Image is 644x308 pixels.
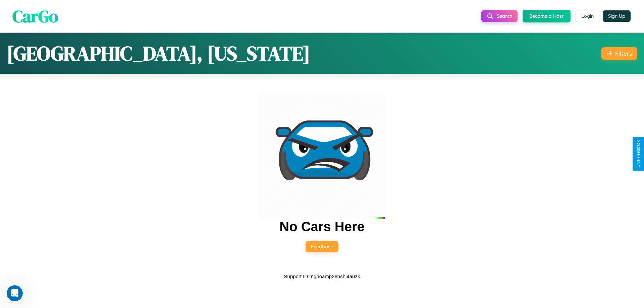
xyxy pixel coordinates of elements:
h2: No Cars Here [279,219,364,234]
button: Search [481,10,518,22]
p: Support ID: mgnoamp2epshi4auzk [284,272,360,281]
button: Feedback [306,241,338,252]
span: CarGo [12,4,58,27]
img: car [259,93,385,219]
div: Filters [615,50,632,57]
h1: [GEOGRAPHIC_DATA], [US_STATE] [7,40,310,67]
button: Filters [601,47,637,60]
iframe: Intercom live chat [7,285,23,301]
div: Give Feedback [636,140,641,168]
button: Sign Up [603,10,631,22]
button: Login [576,10,599,22]
button: Become a Host [523,10,571,22]
span: Search [497,13,512,19]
